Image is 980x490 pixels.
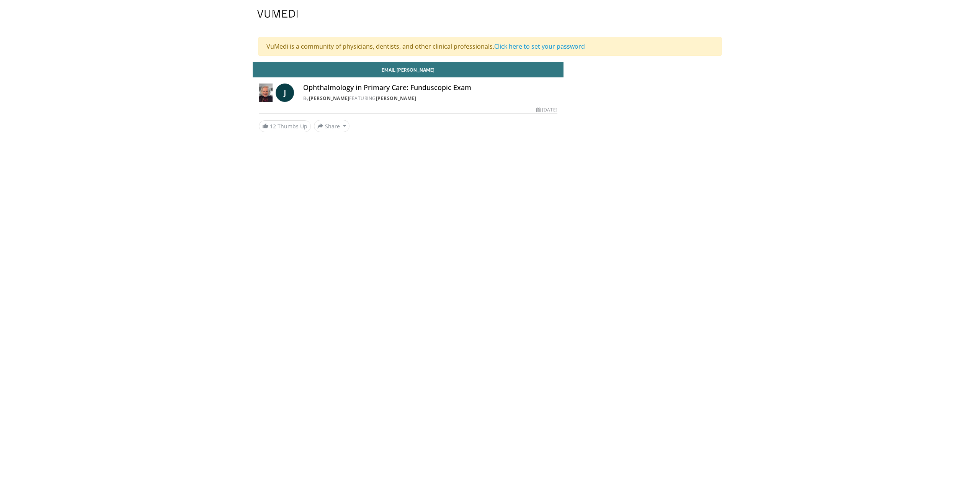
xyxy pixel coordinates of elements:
[259,84,273,102] img: Dr. Joyce Wipf
[494,42,585,51] a: Click here to set your password
[303,84,557,92] h4: Ophthalmology in Primary Care: Funduscopic Exam
[276,84,294,102] a: J
[536,107,557,113] div: [DATE]
[253,62,563,77] a: Email [PERSON_NAME]
[257,10,298,18] img: VuMedi Logo
[303,95,557,102] div: By FEATURING
[376,95,416,102] a: [PERSON_NAME]
[259,120,311,132] a: 12 Thumbs Up
[309,95,350,102] a: [PERSON_NAME]
[314,120,350,132] button: Share
[258,37,722,56] div: VuMedi is a community of physicians, dentists, and other clinical professionals.
[270,123,276,130] span: 12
